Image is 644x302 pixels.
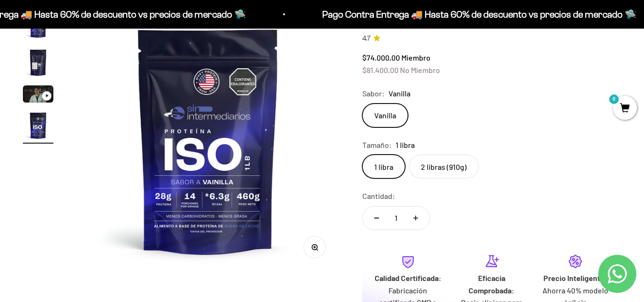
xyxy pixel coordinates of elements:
img: Proteína Aislada ISO - Vainilla [23,110,53,141]
div: Un video del producto [11,103,197,119]
p: Pago Contra Entrega 🚚 Hasta 60% de descuento vs precios de mercado 🛸 [321,7,635,22]
span: 4.7 [362,33,370,44]
span: Enviar [156,143,196,159]
p: ¿Qué te haría sentir más seguro de comprar este producto? [11,15,197,37]
legend: Tamaño: [362,139,392,151]
button: Reducir cantidad [363,207,390,229]
div: Una promoción especial [11,83,197,100]
button: Ir al artículo 4 [23,110,53,144]
button: Ir al artículo 2 [23,47,53,81]
span: $74.000,00 [362,53,400,62]
strong: Precio Inteligente: [543,273,607,282]
span: Vanilla [388,87,410,100]
strong: Eficacia Comprobada: [469,273,514,295]
div: Reseñas de otros clientes [11,64,197,81]
span: 1 libra [396,139,415,151]
button: Ir al artículo 3 [23,85,53,105]
img: Proteína Aislada ISO - Vainilla [77,9,340,272]
strong: Calidad Certificada: [375,273,441,282]
div: Más información sobre los ingredientes [11,45,197,62]
button: Enviar [155,143,197,159]
label: Cantidad: [362,190,395,202]
span: Miembro [401,53,430,62]
a: 0 [613,104,637,114]
mark: 0 [608,94,620,105]
span: No Miembro [400,65,440,74]
div: Un mejor precio [11,122,197,138]
button: Aumentar cantidad [402,207,429,229]
span: $81.400,00 [362,65,399,74]
legend: Sabor: [362,87,385,100]
a: 4.74.7 de 5.0 estrellas [362,33,621,44]
img: Proteína Aislada ISO - Vainilla [23,47,53,78]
